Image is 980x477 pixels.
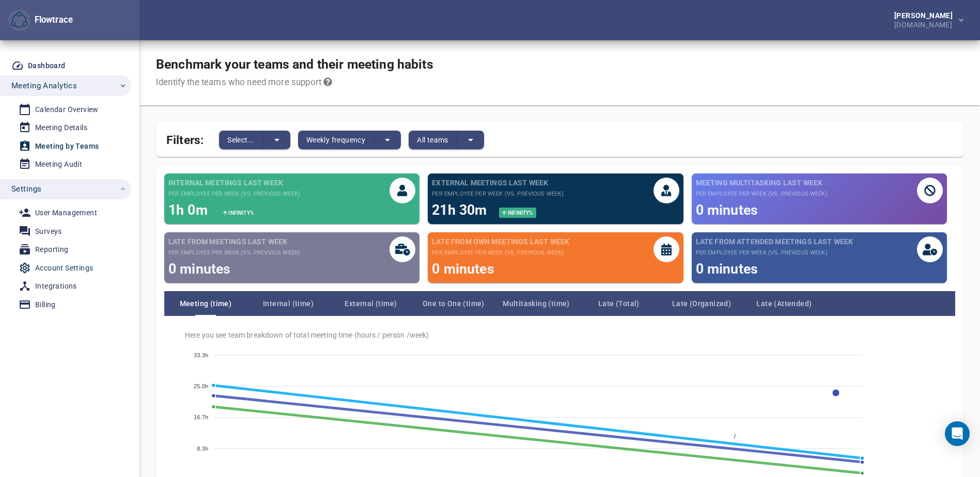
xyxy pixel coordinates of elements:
span: Settings [11,182,41,196]
tspan: 25.0h [194,383,208,389]
small: per employee per week (vs. previous week) [696,190,828,198]
small: per employee per week (vs. previous week) [432,190,564,198]
div: Identify the teams who need more support [156,76,433,89]
span: Here you see team breakdown of total meeting time (hours / person / week ) [185,330,943,340]
span: Weekly frequency [306,134,365,146]
span: One to One (time) [412,297,495,310]
span: Internal (time) [247,297,330,310]
span: Filters: [166,127,204,149]
span: 0 minutes [696,261,758,277]
small: per employee per week (vs. previous week) [696,249,853,257]
button: [PERSON_NAME][DOMAIN_NAME] [878,9,972,31]
span: Late from attended meetings last week [696,236,853,247]
span: 21h 30m [432,202,490,218]
div: Billing [35,298,56,311]
small: per employee per week (vs. previous week) [168,190,300,198]
span: Meeting Multitasking last week [696,178,828,188]
div: Open Intercom Messenger [945,421,970,446]
button: Weekly frequency [298,131,374,149]
span: Late from own meetings last week [432,236,569,247]
div: Dashboard [28,59,66,72]
button: All teams [409,131,457,149]
span: Internal meetings last week [168,178,300,188]
span: 0 minutes [432,261,494,277]
span: Meeting (time) [164,297,247,310]
div: [DOMAIN_NAME] [894,19,957,28]
tspan: 33.3h [194,352,208,358]
div: Flowtrace [8,9,73,31]
img: Flowtrace [11,12,27,28]
tspan: 16.7h [194,415,208,421]
span: Late from meetings last week [168,236,300,247]
span: External (time) [330,297,412,310]
div: Surveys [35,225,62,238]
button: Flowtrace [8,9,30,31]
span: Infinity % [227,210,254,216]
div: Account Settings [35,262,93,275]
div: Reporting [35,243,69,256]
div: [PERSON_NAME] [894,12,957,19]
h1: Benchmark your teams and their meeting habits [156,57,433,72]
span: Late (Total) [578,297,660,310]
div: split button [219,131,290,149]
div: split button [409,131,484,149]
span: Meeting Analytics [11,79,77,92]
div: User Management [35,206,97,219]
span: 0 minutes [168,261,230,277]
div: split button [298,131,401,149]
button: Select... [219,131,263,149]
div: Calendar Overview [35,103,99,116]
div: Flowtrace [30,14,73,26]
span: All teams [417,134,448,146]
div: Team breakdown [164,291,955,316]
span: Select... [227,134,255,146]
small: per employee per week (vs. previous week) [168,249,300,257]
span: Multitasking (time) [495,297,578,310]
span: Late (Attended) [743,297,826,310]
span: 0 minutes [696,202,758,218]
span: Late (Organized) [660,297,743,310]
div: Meeting by Teams [35,140,99,153]
div: Integrations [35,280,77,293]
span: Infinity % [507,210,533,216]
div: Meeting Audit [35,158,82,171]
small: per employee per week (vs. previous week) [432,249,569,257]
tspan: 8.3h [197,446,208,452]
span: 1h 0m [168,202,211,218]
span: / [726,433,736,440]
span: External meetings last week [432,178,564,188]
div: Meeting Details [35,121,87,134]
